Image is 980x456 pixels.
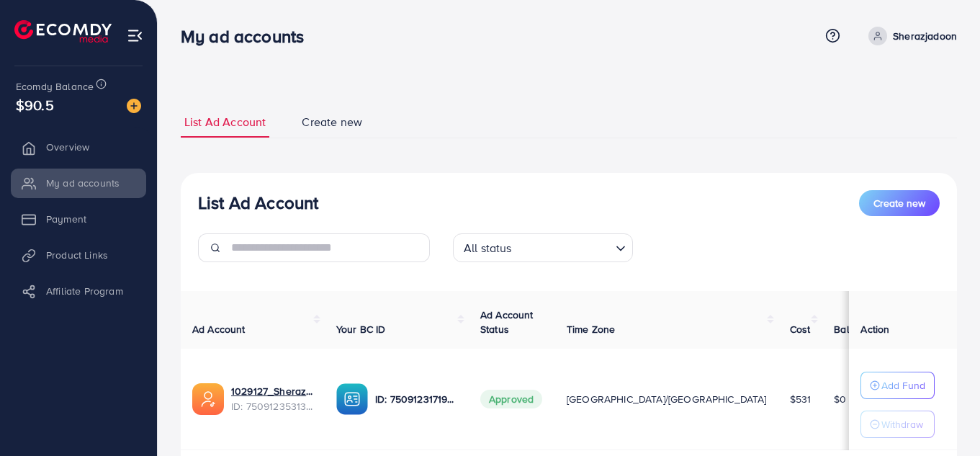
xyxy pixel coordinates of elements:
[181,26,315,47] h3: My ad accounts
[461,238,515,259] span: All status
[790,322,811,336] span: Cost
[231,399,313,413] span: ID: 7509123531398332432
[859,190,940,216] button: Create new
[516,235,610,259] input: Search for option
[336,383,368,415] img: ic-ba-acc.ded83a64.svg
[873,196,925,210] span: Create new
[192,322,246,336] span: Ad Account
[231,384,313,413] div: <span class='underline'>1029127_Sheraz Jadoon_1748354071263</span></br>7509123531398332432
[453,233,633,262] div: Search for option
[881,377,925,394] p: Add Fund
[860,372,935,399] button: Add Fund
[893,27,957,45] p: Sherazjadoon
[834,392,846,406] span: $0
[860,322,889,336] span: Action
[881,416,923,433] p: Withdraw
[127,99,141,113] img: image
[567,322,615,336] span: Time Zone
[480,390,542,408] span: Approved
[860,411,935,438] button: Withdraw
[302,114,362,130] span: Create new
[198,192,318,213] h3: List Ad Account
[16,79,94,94] span: Ecomdy Balance
[790,392,812,406] span: $531
[16,94,54,115] span: $90.5
[184,114,266,130] span: List Ad Account
[231,384,313,398] a: 1029127_Sheraz Jadoon_1748354071263
[834,322,872,336] span: Balance
[192,383,224,415] img: ic-ads-acc.e4c84228.svg
[336,322,386,336] span: Your BC ID
[14,20,112,43] img: logo
[375,390,457,408] p: ID: 7509123171934044176
[480,308,534,336] span: Ad Account Status
[567,392,767,406] span: [GEOGRAPHIC_DATA]/[GEOGRAPHIC_DATA]
[127,27,143,44] img: menu
[863,27,957,45] a: Sherazjadoon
